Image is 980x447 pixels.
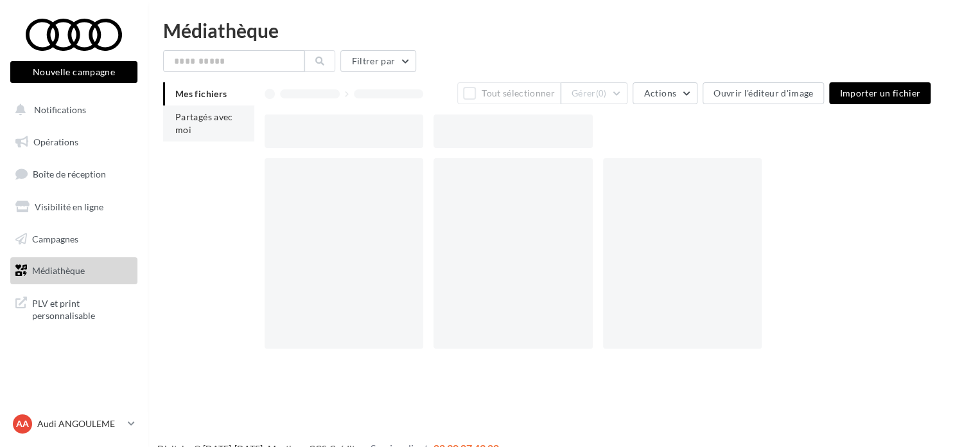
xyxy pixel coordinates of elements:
a: Opérations [8,129,140,156]
span: Médiathèque [32,265,85,276]
div: Médiathèque [163,21,965,40]
button: Tout sélectionner [457,82,560,104]
button: Ouvrir l'éditeur d'image [703,82,824,104]
span: Opérations [33,136,78,147]
p: Audi ANGOULEME [37,417,123,430]
button: Importer un fichier [829,82,931,104]
button: Filtrer par [340,50,416,72]
button: Nouvelle campagne [10,61,137,83]
span: Notifications [34,104,86,115]
a: Boîte de réception [8,160,140,188]
span: Campagnes [32,233,78,244]
span: Partagés avec moi [175,111,233,135]
span: Boîte de réception [33,169,106,179]
span: Visibilité en ligne [35,201,103,212]
a: Campagnes [8,226,140,253]
span: Importer un fichier [839,87,920,98]
span: PLV et print personnalisable [32,295,132,322]
button: Notifications [8,96,135,123]
button: Actions [633,82,697,104]
span: Actions [643,87,676,98]
a: AA Audi ANGOULEME [10,412,137,436]
a: Médiathèque [8,257,140,284]
span: Mes fichiers [175,88,227,99]
button: Gérer(0) [561,82,628,104]
a: PLV et print personnalisable [8,289,140,327]
a: Visibilité en ligne [8,194,140,221]
span: AA [16,417,29,430]
span: (0) [596,88,607,98]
